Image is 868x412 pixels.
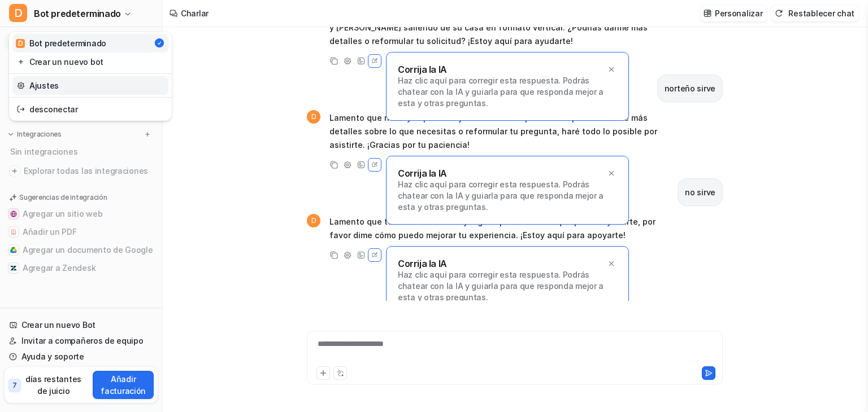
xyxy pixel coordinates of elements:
font: Bot predeterminado [29,38,106,48]
font: Bot predeterminado [34,8,121,19]
font: Ajustes [29,81,59,90]
img: reiniciar [17,56,25,68]
img: reiniciar [17,103,25,115]
img: reiniciar [17,80,25,91]
font: Crear un nuevo bot [29,57,103,67]
div: DBot predeterminado [9,32,172,121]
font: D [14,6,23,20]
font: desconectar [29,104,78,114]
font: D [18,39,23,47]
